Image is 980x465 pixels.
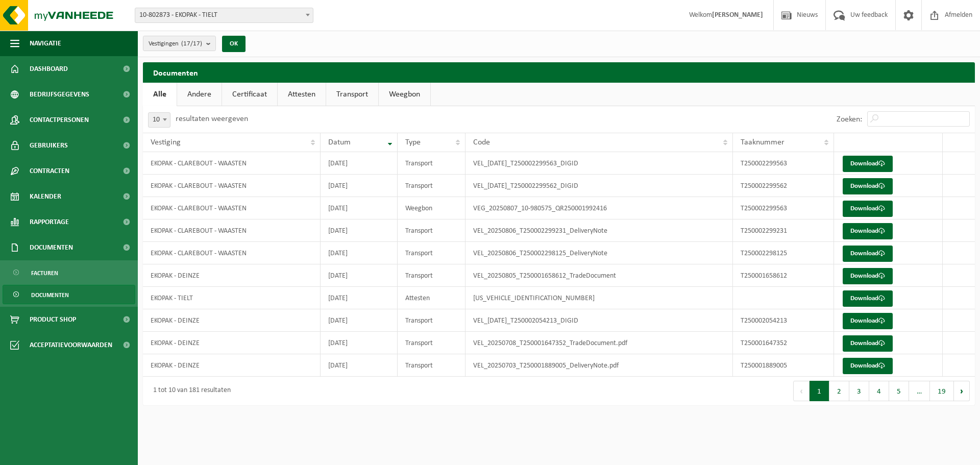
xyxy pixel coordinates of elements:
a: Alle [143,83,177,106]
td: EKOPAK - DEINZE [143,264,321,287]
a: Facturen [3,263,135,282]
td: T250002299562 [733,175,834,197]
td: T250002299563 [733,197,834,219]
td: EKOPAK - DEINZE [143,332,321,354]
span: 10 [148,112,170,128]
td: VEG_20250807_10-980575_QR250001992416 [465,197,733,219]
a: Download [843,335,893,352]
count: (17/17) [181,40,202,47]
span: Dashboard [30,56,68,82]
td: EKOPAK - CLAREBOUT - WAASTEN [143,242,321,264]
td: Weegbon [398,197,466,219]
span: Product Shop [30,307,76,332]
td: VEL_[DATE]_T250002299562_DIGID [465,175,733,197]
span: Facturen [31,263,58,283]
a: Download [843,313,893,329]
td: T250001889005 [733,354,834,377]
td: VEL_20250708_T250001647352_TradeDocument.pdf [465,332,733,354]
a: Download [843,178,893,194]
td: Transport [398,264,466,287]
a: Transport [326,83,378,106]
td: Transport [398,354,466,377]
button: 19 [930,381,954,401]
span: Type [405,138,421,146]
td: VEL_[DATE]_T250002054213_DIGID [465,309,733,332]
a: Download [843,246,893,262]
a: Download [843,156,893,172]
span: … [909,381,930,401]
td: T250002299563 [733,152,834,175]
td: Attesten [398,287,466,309]
td: VEL_[DATE]_T250002299563_DIGID [465,152,733,175]
td: VEL_20250806_T250002298125_DeliveryNote [465,242,733,264]
td: [DATE] [321,309,398,332]
span: Vestiging [151,138,181,146]
span: Datum [328,138,351,146]
td: T250002299231 [733,219,834,242]
a: Download [843,201,893,217]
td: [DATE] [321,175,398,197]
td: EKOPAK - DEINZE [143,309,321,332]
button: 2 [829,381,849,401]
button: Next [954,381,970,401]
span: Taaknummer [741,138,785,146]
a: Documenten [3,285,135,304]
div: 1 tot 10 van 181 resultaten [148,382,231,400]
label: Zoeken: [837,115,862,124]
td: [DATE] [321,152,398,175]
a: Certificaat [222,83,277,106]
td: EKOPAK - CLAREBOUT - WAASTEN [143,152,321,175]
span: Gebruikers [30,133,68,158]
td: VEL_20250703_T250001889005_DeliveryNote.pdf [465,354,733,377]
a: Andere [177,83,222,106]
a: Download [843,358,893,374]
td: VEL_20250806_T250002299231_DeliveryNote [465,219,733,242]
td: Transport [398,152,466,175]
td: Transport [398,242,466,264]
button: 4 [869,381,889,401]
button: 5 [889,381,909,401]
button: Vestigingen(17/17) [143,36,216,51]
td: [DATE] [321,332,398,354]
span: Documenten [31,285,69,305]
td: T250002054213 [733,309,834,332]
td: EKOPAK - DEINZE [143,354,321,377]
span: Vestigingen [149,36,202,52]
span: 10 [149,113,170,127]
td: [DATE] [321,264,398,287]
button: 1 [810,381,829,401]
button: Previous [793,381,810,401]
td: [DATE] [321,197,398,219]
label: resultaten weergeven [176,115,248,123]
td: [DATE] [321,354,398,377]
td: Transport [398,309,466,332]
a: Download [843,268,893,284]
td: T250001658612 [733,264,834,287]
a: Download [843,223,893,239]
td: EKOPAK - CLAREBOUT - WAASTEN [143,219,321,242]
span: Kalender [30,184,61,209]
td: T250002298125 [733,242,834,264]
button: 3 [849,381,869,401]
span: 10-802873 - EKOPAK - TIELT [135,8,313,23]
td: [US_VEHICLE_IDENTIFICATION_NUMBER] [465,287,733,309]
td: T250001647352 [733,332,834,354]
span: Bedrijfsgegevens [30,82,89,107]
a: Weegbon [379,83,430,106]
span: Code [473,138,490,146]
span: Navigatie [30,31,61,56]
a: Attesten [278,83,326,106]
td: EKOPAK - TIELT [143,287,321,309]
span: 10-802873 - EKOPAK - TIELT [135,8,313,22]
td: Transport [398,332,466,354]
span: Acceptatievoorwaarden [30,332,112,358]
td: [DATE] [321,219,398,242]
span: Rapportage [30,209,69,235]
td: EKOPAK - CLAREBOUT - WAASTEN [143,175,321,197]
td: [DATE] [321,242,398,264]
strong: [PERSON_NAME] [712,11,763,19]
span: Contracten [30,158,69,184]
td: VEL_20250805_T250001658612_TradeDocument [465,264,733,287]
span: Documenten [30,235,73,260]
td: [DATE] [321,287,398,309]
